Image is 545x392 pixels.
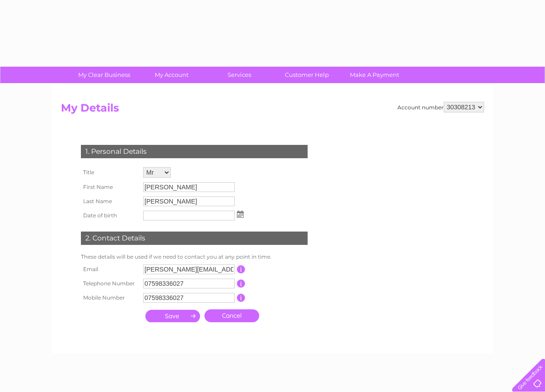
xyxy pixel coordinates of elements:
input: Submit [145,310,200,322]
a: Customer Help [270,67,344,83]
th: First Name [79,180,141,194]
th: Email [79,262,141,276]
h2: My Details [61,102,484,119]
a: Services [203,67,276,83]
th: Date of birth [79,208,141,223]
input: Information [237,280,245,288]
th: Last Name [79,194,141,208]
a: Make A Payment [338,67,411,83]
th: Mobile Number [79,291,141,305]
input: Information [237,294,245,302]
div: 1. Personal Details [81,145,308,158]
a: My Account [135,67,208,83]
td: These details will be used if we need to contact you at any point in time. [79,252,310,262]
div: Account number [397,102,484,112]
input: Information [237,265,245,273]
th: Telephone Number [79,276,141,291]
th: Title [79,165,141,180]
a: Cancel [204,309,259,322]
a: My Clear Business [68,67,141,83]
img: ... [237,211,244,218]
div: 2. Contact Details [81,232,308,245]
